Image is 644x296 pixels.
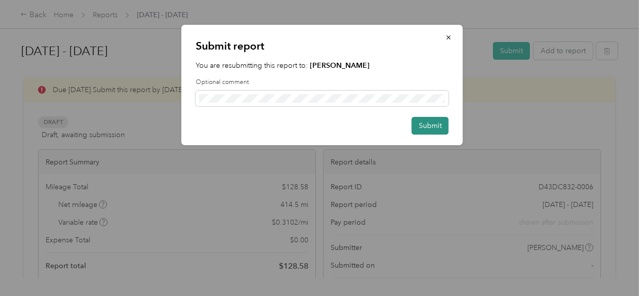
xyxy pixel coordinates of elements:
[196,39,449,53] p: Submit report
[196,60,449,71] p: You are resubmitting this report to:
[412,117,449,135] button: Submit
[196,78,449,87] label: Optional comment
[310,61,370,70] strong: [PERSON_NAME]
[587,239,644,296] iframe: Everlance-gr Chat Button Frame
